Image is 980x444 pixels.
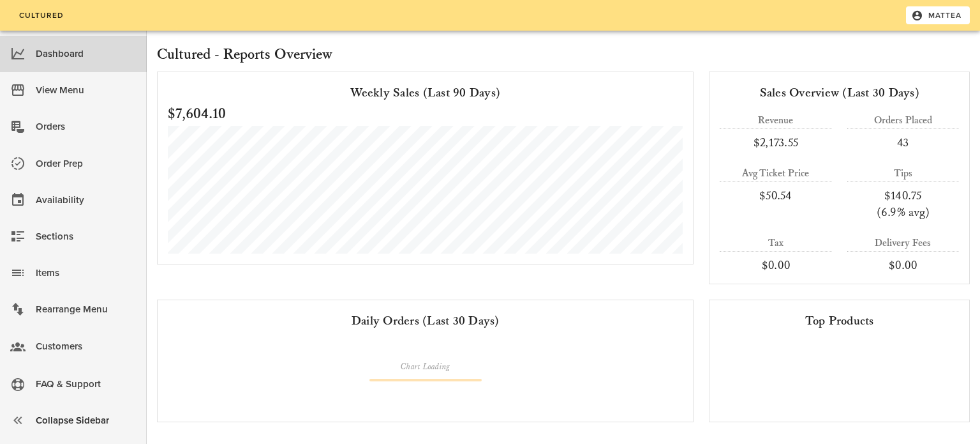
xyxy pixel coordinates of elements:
div: Avg Ticket Price [720,166,831,181]
div: Availability [36,190,137,211]
div: Items [36,263,137,284]
div: $0.00 [847,257,959,273]
div: $2,173.55 [720,134,831,151]
span: Cultured [18,11,64,20]
div: Revenue [720,113,831,128]
div: Sales Overview (Last 30 Days) [720,82,959,103]
div: Delivery Fees [847,236,959,251]
div: Rearrange Menu [36,299,137,320]
h2: $7,604.10 [168,103,683,126]
div: Chart Loading [369,361,482,374]
div: Collapse Sidebar [36,410,137,431]
div: Orders Placed [847,113,959,128]
a: Cultured [10,6,72,24]
div: View Menu [36,80,137,101]
div: Tips [847,166,959,181]
div: Weekly Sales (Last 90 Days) [168,82,683,103]
div: $50.54 [720,187,831,204]
button: Mattea [906,6,970,24]
div: Dashboard [36,43,137,65]
div: 43 [847,134,959,151]
h2: Cultured - Reports Overview [157,43,970,66]
div: $140.75 (6.9% avg) [847,187,959,220]
div: FAQ & Support [36,374,137,395]
div: $0.00 [720,257,831,273]
div: Order Prep [36,153,137,174]
div: Sections [36,226,137,247]
span: Mattea [914,10,962,21]
div: Orders [36,116,137,137]
div: Top Products [720,310,959,331]
div: Daily Orders (Last 30 Days) [168,310,683,331]
div: Customers [36,336,137,357]
div: Tax [720,236,831,251]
